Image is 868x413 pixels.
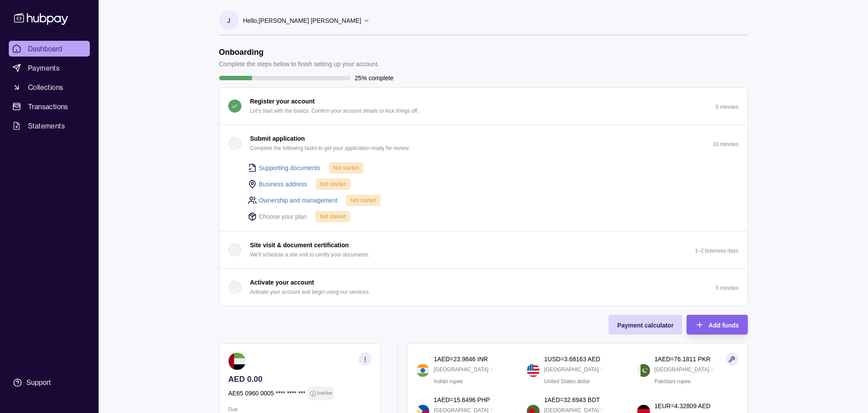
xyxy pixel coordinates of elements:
img: us [527,364,540,377]
p: [GEOGRAPHIC_DATA] [544,365,599,374]
p: United States dollar [544,377,590,386]
p: Activate your account and begin using our services. [250,287,370,297]
span: Payments [28,63,60,73]
p: Complete the following tasks to get your application ready for review. [250,143,410,153]
p: / [712,365,713,374]
span: Transactions [28,101,68,112]
p: 25% complete [355,73,394,83]
a: Statements [9,118,90,134]
p: 1 AED = 32.6943 BDT [544,395,600,405]
button: Site visit & document certification We'll schedule a site visit to certify your documents.1–2 bus... [220,231,748,268]
a: Transactions [9,99,90,114]
p: Indian rupee [434,377,463,386]
p: Pakistani rupee [655,377,691,386]
p: We'll schedule a site visit to certify your documents. [250,250,370,260]
span: Collections [28,82,63,93]
a: Collections [9,79,90,95]
p: AED 0.00 [228,374,372,384]
a: Ownership and management [259,196,338,205]
p: [GEOGRAPHIC_DATA] [655,365,709,374]
a: Business address [259,179,308,189]
p: Site visit & document certification [250,240,349,250]
p: Complete the steps below to finish setting up your account. [219,59,379,69]
p: 1–2 business days [695,248,738,254]
button: Submit application Complete the following tasks to get your application ready for review.10 minutes [220,125,748,162]
span: Payment calculator [617,322,673,329]
a: Support [9,374,90,392]
a: Dashboard [9,41,90,57]
p: 5 minutes [716,104,738,110]
span: Add funds [709,322,739,329]
button: Payment calculator [609,315,682,335]
a: Supporting documents [259,163,320,173]
p: Activate your account [250,278,314,287]
p: Let's start with the basics. Confirm your account details to kick things off. [250,106,419,116]
button: Activate your account Activate your account and begin using our services.5 minutes [220,269,748,306]
p: 5 minutes [716,285,738,291]
button: Register your account Let's start with the basics. Confirm your account details to kick things of... [220,88,748,125]
p: [GEOGRAPHIC_DATA] [434,365,489,374]
p: Submit application [250,134,305,143]
p: 1 AED = 15.6496 PHP [434,395,490,405]
p: Inactive [317,388,332,398]
div: Submit application Complete the following tasks to get your application ready for review.10 minutes [220,162,748,231]
button: Add funds [687,315,748,335]
p: Choose your plan [259,212,307,221]
h1: Onboarding [219,47,379,57]
p: Hello, [PERSON_NAME] [PERSON_NAME] [243,16,361,25]
p: 10 minutes [713,141,739,147]
p: 1 AED = 76.1811 PKR [655,354,711,364]
span: Not started [320,214,346,220]
img: in [416,364,429,377]
span: Not started [320,181,346,187]
img: pk [637,364,650,377]
img: ae [228,352,246,370]
p: J [227,16,230,25]
span: Not started [333,165,359,171]
span: Dashboard [28,43,63,54]
span: Not started [351,197,376,203]
p: Register your account [250,96,315,106]
p: 1 EUR = 4.32809 AED [655,401,711,411]
div: Support [26,378,51,388]
p: / [491,365,492,374]
a: Payments [9,60,90,76]
span: Statements [28,121,65,131]
p: 1 AED = 23.9846 INR [434,354,488,364]
p: / [601,365,602,374]
p: 1 USD = 3.68163 AED [544,354,600,364]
